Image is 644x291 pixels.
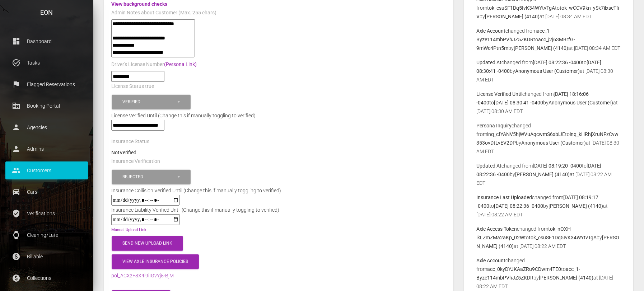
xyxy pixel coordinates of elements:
[5,75,88,93] a: flag Flagged Reservations
[11,122,83,133] p: Agencies
[11,100,83,111] p: Booking Portal
[477,226,517,232] b: Axle Access Token
[477,163,502,169] b: Updated At
[477,91,523,97] b: License Verified Until
[529,235,597,240] b: tok_csuSF1Dq5IvK34WYtvTgA
[477,27,621,52] p: changed from to by at [DATE] 08:34 AM EDT
[11,273,83,283] p: Collections
[522,140,586,146] b: Anonymous User (Customer)
[515,68,580,74] b: Anonymous User (Customer)
[533,163,582,169] b: [DATE] 08:19:20 -0400
[5,226,88,244] a: watch Cleaning/Late
[487,5,555,11] b: tok_csuSF1Dq5IvK34WYtvTgA
[5,118,88,136] a: person Agencies
[122,99,177,105] div: Verified
[111,138,149,145] label: Insurance Status
[112,170,191,184] button: Rejected
[11,165,83,176] p: Customers
[5,54,88,72] a: task_alt Tasks
[533,60,582,65] b: [DATE] 08:22:36 -0400
[477,90,621,116] p: changed from to by at [DATE] 08:30 AM EDT
[164,61,197,67] a: (Persona Link)
[112,254,199,269] button: View Axle Insurance Policies
[11,36,83,47] p: Dashboard
[477,161,621,187] p: changed from to by at [DATE] 08:22 AM EDT
[11,208,83,219] p: Verifications
[5,32,88,50] a: dashboard Dashboard
[5,205,88,222] a: verified_user Verifications
[514,45,569,51] b: [PERSON_NAME] (4140)
[111,150,136,155] strong: NotVerified
[5,269,88,287] a: paid Collections
[539,275,594,281] b: [PERSON_NAME] (4140)
[5,248,88,266] a: paid Billable
[494,100,543,105] b: [DATE] 08:30:41 -0400
[11,57,83,68] p: Tasks
[11,251,83,262] p: Billable
[111,158,160,165] label: Insurance Verification
[494,203,543,209] b: [DATE] 08:22:36 -0400
[106,206,285,214] div: Insurance Liability Verified Until (Change this if manually toggling to verified)
[111,1,167,7] a: View background checks
[112,95,191,109] button: Verified
[11,230,83,240] p: Cleaning/Late
[106,111,452,120] div: License Verified Until (Change this if manually toggling to verified)
[515,172,570,177] b: [PERSON_NAME] (4140)
[485,14,540,19] b: [PERSON_NAME] (4140)
[477,58,621,84] p: changed from to by at [DATE] 08:30 AM EDT
[477,123,512,128] b: Persona Inquiry
[477,193,621,219] p: changed from to by at [DATE] 08:22 AM EDT
[5,140,88,158] a: person Admins
[11,79,83,90] p: Flagged Reservations
[477,194,532,200] b: Insurance Last Uploaded
[111,9,216,17] label: Admin Notes about Customer (Max. 255 chars)
[477,225,621,250] p: changed from to by at [DATE] 08:22 AM EDT
[5,97,88,115] a: corporate_fare Booking Portal
[111,61,197,68] label: Driver's License Number
[11,187,83,197] p: Cars
[477,121,621,156] p: changed from to by at [DATE] 08:30 AM EDT
[549,203,603,209] b: [PERSON_NAME] (4140)
[106,186,286,195] div: Insurance Collision Verified Until (Change this if manually toggling to verified)
[11,144,83,154] p: Admins
[477,60,502,65] b: Updated At
[111,273,174,278] a: pol_ACXzF8X4i9iIGvYj5-BjM
[122,174,177,180] div: Rejected
[549,100,613,105] b: Anonymous User (Customer)
[112,236,183,251] button: Send New Upload Link
[111,83,154,90] label: License Status true
[477,256,621,291] p: changed from to by at [DATE] 08:22 AM EDT
[111,227,146,232] a: Manual Upload Link
[477,28,506,34] b: Axle Account
[5,183,88,201] a: drive_eta Cars
[487,266,561,272] b: acc_0kyDYJKAaZRu9CDwm4TE0
[487,131,565,137] b: inq_cfYANV5hjWVuAqcwmS6xbiJE
[477,258,506,263] b: Axle Account
[5,161,88,179] a: people Customers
